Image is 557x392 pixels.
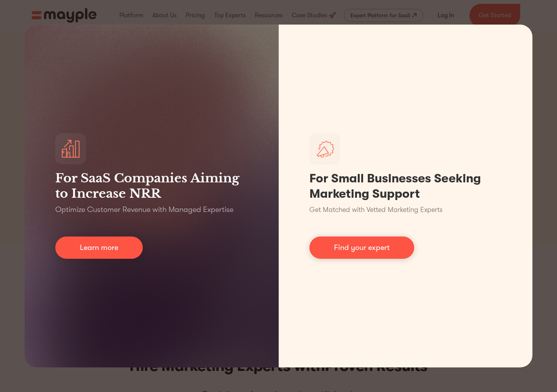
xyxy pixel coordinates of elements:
[309,205,443,215] p: Get Matched with Vetted Marketing Experts
[55,237,143,259] a: Learn more
[55,170,248,201] h3: For SaaS Companies Aiming to Increase NRR
[309,171,502,202] h1: For Small Businesses Seeking Marketing Support
[309,237,414,259] a: Find your expert
[55,204,233,215] p: Optimize Customer Revenue with Managed Expertise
